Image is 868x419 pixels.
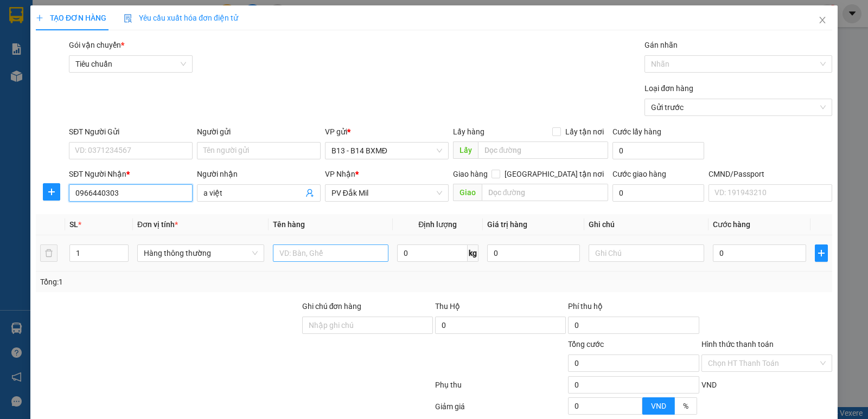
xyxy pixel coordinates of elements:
span: Giao [453,184,482,201]
span: Tổng cước [568,340,604,349]
button: Close [807,5,838,36]
div: CMND/Passport [709,168,832,180]
span: close [818,16,827,24]
span: Tên hàng [273,220,305,229]
span: Lấy hàng [453,127,484,136]
span: user-add [305,189,314,197]
span: PV Krông Nô [87,76,118,82]
div: SĐT Người Gửi [69,126,193,138]
span: Gửi trước [651,99,826,115]
label: Hình thức thanh toán [701,340,774,349]
span: B13 - B14 BXMĐ [331,143,442,159]
input: Cước lấy hàng [612,142,704,159]
span: Giá trị hàng [487,220,527,229]
strong: BIÊN NHẬN GỬI HÀNG HOÁ [16,65,104,73]
span: VND [701,381,717,389]
span: Giao hàng [453,170,488,178]
span: Tiêu chuẩn [75,56,186,72]
label: Cước giao hàng [612,170,666,178]
span: SL [69,220,78,229]
span: Hàng thông thường [144,245,258,261]
strong: CÔNG TY TNHH [GEOGRAPHIC_DATA] 214 QL13 - P.26 - Q.BÌNH THẠNH - TP HCM 1900888606 [7,17,66,58]
div: Phụ thu [434,379,567,398]
span: VND [651,402,666,410]
div: Người nhận [197,168,321,180]
label: Cước lấy hàng [612,127,661,136]
input: VD: Bàn, Ghế [273,244,388,262]
input: Dọc đường [478,141,609,159]
span: 17:27:30 [DATE] [81,49,131,57]
div: Người gửi [197,126,321,138]
span: Yêu cầu xuất hóa đơn điện tử [124,14,238,22]
span: TẠO ĐƠN HÀNG [36,14,106,22]
span: kg [468,244,478,262]
button: delete [40,244,58,262]
span: % [683,402,688,410]
input: Dọc đường [482,184,609,201]
span: plus [36,14,43,22]
span: Nơi nhận: [61,75,79,91]
span: plus [815,249,827,257]
input: Ghi chú đơn hàng [302,317,433,334]
div: SĐT Người Nhận [69,168,193,180]
span: Thu Hộ [435,302,460,311]
span: Định lượng [418,220,457,229]
span: Gói vận chuyển [69,41,124,49]
button: plus [43,183,60,201]
span: Lấy tận nơi [561,126,608,138]
span: Lấy [453,141,478,159]
span: plus [43,188,60,196]
span: Đơn vị tính [137,220,178,229]
input: Cước giao hàng [612,184,704,202]
input: Ghi Chú [589,244,704,262]
span: [GEOGRAPHIC_DATA] tận nơi [500,168,608,180]
div: Phí thu hộ [568,300,699,317]
label: Gán nhãn [644,41,678,49]
label: Loại đơn hàng [644,84,693,93]
span: Cước hàng [713,220,750,229]
span: B131409250624 [75,41,131,49]
th: Ghi chú [584,214,709,235]
div: Tổng: 1 [40,276,336,288]
label: Ghi chú đơn hàng [302,302,362,311]
div: VP gửi [325,126,449,138]
span: PV Đắk Mil [331,185,442,201]
input: 0 [487,244,580,262]
span: VP Nhận [325,170,355,178]
button: plus [815,244,828,262]
img: icon [124,14,132,23]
